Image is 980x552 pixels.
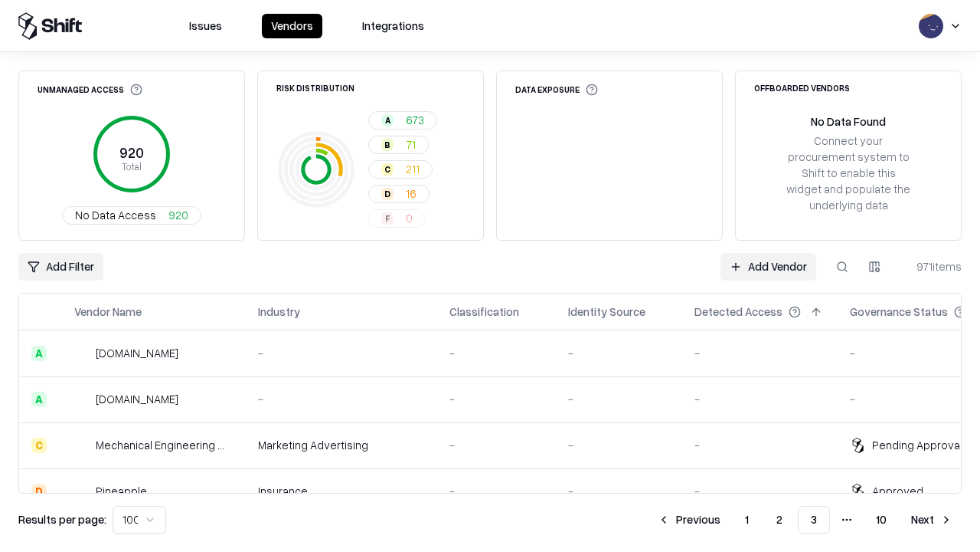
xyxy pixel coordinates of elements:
img: automat-it.com [74,346,90,361]
button: Integrations [353,14,433,38]
nav: pagination [648,506,962,534]
div: - [258,345,425,361]
div: Mechanical Engineering World [96,437,234,453]
div: Governance Status [850,304,948,320]
tspan: 920 [119,144,144,161]
button: 10 [864,506,899,534]
div: D [381,188,394,200]
div: Risk Distribution [276,84,354,92]
div: D [31,484,47,499]
button: A673 [368,111,437,130]
div: - [568,483,670,499]
div: Pending Approval [872,437,962,453]
div: Pineapple [96,483,147,499]
button: C211 [368,160,433,179]
p: Results per page: [18,511,106,527]
div: Industry [258,304,300,320]
div: - [568,437,670,453]
a: Add Vendor [720,253,816,281]
div: - [694,437,825,453]
div: - [449,345,544,361]
button: 3 [798,506,830,534]
div: Marketing Advertising [258,437,425,453]
div: A [381,114,394,127]
div: C [31,438,47,453]
span: 211 [406,161,420,177]
div: Offboarded Vendors [754,84,850,92]
span: 71 [406,136,416,153]
button: Add Filter [18,253,103,281]
div: - [568,345,670,361]
button: 2 [764,506,795,534]
div: - [694,391,825,407]
button: D16 [368,185,430,203]
button: Issues [180,14,231,38]
div: Data Exposure [515,84,598,96]
div: Insurance [258,483,425,499]
button: Previous [648,506,730,534]
div: [DOMAIN_NAME] [96,391,178,407]
button: Vendors [262,14,322,38]
img: madisonlogic.com [74,392,90,407]
div: Connect your procurement system to Shift to enable this widget and populate the underlying data [785,133,912,214]
div: - [568,391,670,407]
div: Classification [449,304,519,320]
div: Unmanaged Access [38,84,142,96]
img: Mechanical Engineering World [74,438,90,453]
div: - [449,437,544,453]
button: Next [902,506,962,534]
span: 16 [406,186,416,202]
div: - [694,483,825,499]
div: B [381,139,394,151]
div: A [31,392,47,407]
div: - [449,483,544,499]
div: A [31,346,47,361]
div: Approved [872,483,923,499]
div: Vendor Name [74,304,142,320]
div: No Data Found [811,113,886,130]
span: 920 [168,207,188,223]
div: Identity Source [568,304,645,320]
div: - [258,391,425,407]
div: 971 items [900,258,962,274]
span: No Data Access [75,207,156,223]
button: No Data Access920 [62,206,201,225]
div: [DOMAIN_NAME] [96,345,178,361]
div: - [449,391,544,407]
div: Detected Access [694,304,782,320]
span: 673 [406,112,424,128]
tspan: Total [122,160,142,172]
div: - [694,345,825,361]
button: 1 [733,506,761,534]
img: Pineapple [74,484,90,499]
div: C [381,163,394,176]
button: B71 [368,136,429,154]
